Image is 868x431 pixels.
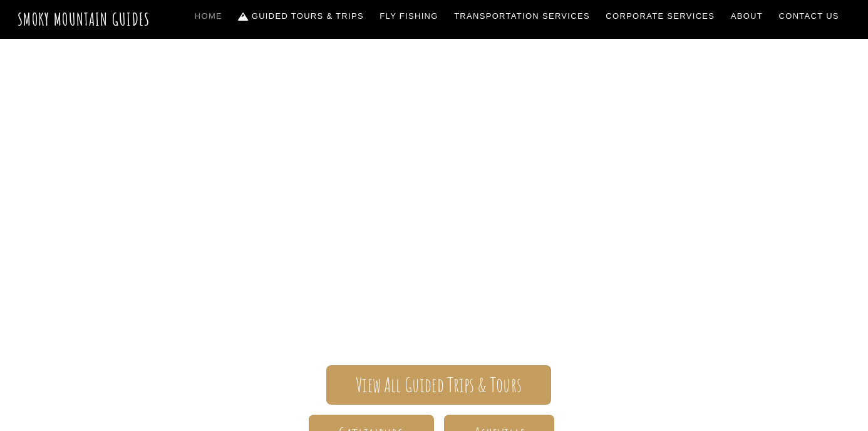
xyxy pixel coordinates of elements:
a: Transportation Services [449,3,594,29]
a: Corporate Services [601,3,720,29]
a: Smoky Mountain Guides [18,9,150,29]
a: Home [190,3,227,29]
span: Smoky Mountain Guides [71,169,797,231]
span: The ONLY one-stop, full Service Guide Company for the Gatlinburg and [GEOGRAPHIC_DATA] side of th... [71,231,797,328]
a: Contact Us [774,3,844,29]
a: Fly Fishing [375,3,443,29]
a: Guided Tours & Trips [234,3,369,29]
span: View All Guided Trips & Tours [356,378,522,392]
a: View All Guided Trips & Tours [326,365,551,405]
a: About [726,3,768,29]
